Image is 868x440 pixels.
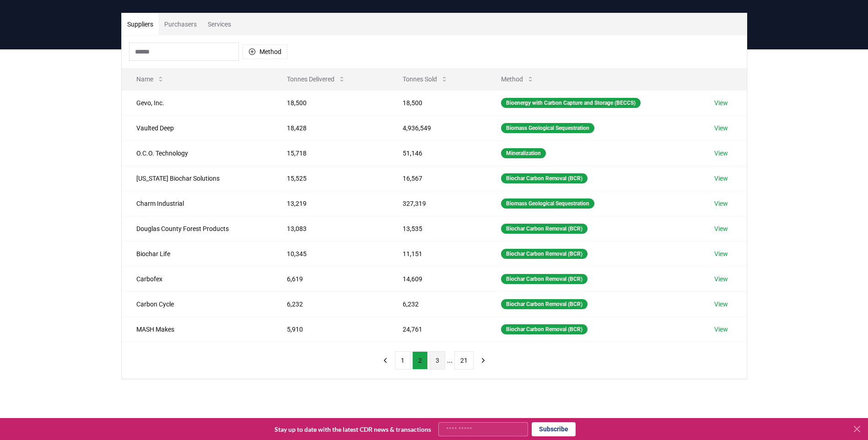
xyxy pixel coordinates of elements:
[122,115,273,140] td: Vaulted Deep
[501,224,588,234] div: Biochar Carbon Removal (BCR)
[714,325,728,334] a: View
[447,355,453,366] li: ...
[272,90,388,115] td: 18,500
[395,351,410,370] button: 1
[243,44,287,59] button: Method
[501,274,588,284] div: Biochar Carbon Removal (BCR)
[501,98,641,108] div: Bioenergy with Carbon Capture and Storage (BECCS)
[122,90,273,115] td: Gevo, Inc.
[714,300,728,309] a: View
[454,351,474,370] button: 21
[202,13,237,35] button: Services
[714,224,728,233] a: View
[412,351,428,370] button: 2
[501,123,594,133] div: Biomass Geological Sequestration
[272,291,388,317] td: 6,232
[714,98,728,107] a: View
[388,140,486,166] td: 51,146
[388,266,486,291] td: 14,609
[122,291,273,317] td: Carbon Cycle
[395,70,455,88] button: Tonnes Sold
[388,317,486,342] td: 24,761
[272,140,388,166] td: 15,718
[159,13,202,35] button: Purchasers
[714,174,728,183] a: View
[714,123,728,133] a: View
[501,173,588,183] div: Biochar Carbon Removal (BCR)
[714,199,728,208] a: View
[272,216,388,241] td: 13,083
[714,274,728,284] a: View
[501,249,588,259] div: Biochar Carbon Removal (BCR)
[501,324,588,334] div: Biochar Carbon Removal (BCR)
[122,191,273,216] td: Charm Industrial
[388,191,486,216] td: 327,319
[122,140,273,166] td: O.C.O. Technology
[272,191,388,216] td: 13,219
[272,266,388,291] td: 6,619
[501,148,546,158] div: Mineralization
[122,166,273,191] td: [US_STATE] Biochar Solutions
[122,317,273,342] td: MASH Makes
[430,351,445,370] button: 3
[501,299,588,309] div: Biochar Carbon Removal (BCR)
[377,351,393,370] button: previous page
[122,216,273,241] td: Douglas County Forest Products
[122,13,159,35] button: Suppliers
[388,241,486,266] td: 11,151
[272,241,388,266] td: 10,345
[501,199,594,209] div: Biomass Geological Sequestration
[475,351,491,370] button: next page
[388,115,486,140] td: 4,936,549
[388,166,486,191] td: 16,567
[388,216,486,241] td: 13,535
[388,90,486,115] td: 18,500
[494,70,541,88] button: Method
[714,149,728,158] a: View
[272,115,388,140] td: 18,428
[272,166,388,191] td: 15,525
[122,266,273,291] td: Carbofex
[714,249,728,258] a: View
[388,291,486,317] td: 6,232
[129,70,172,88] button: Name
[122,241,273,266] td: Biochar Life
[272,317,388,342] td: 5,910
[280,70,353,88] button: Tonnes Delivered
